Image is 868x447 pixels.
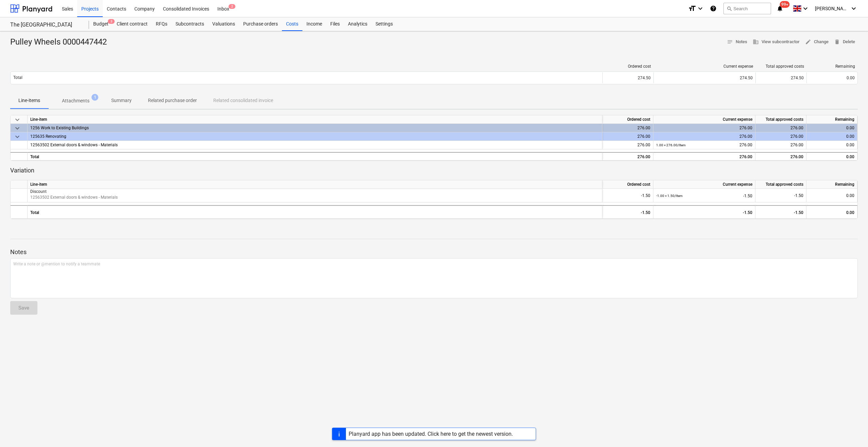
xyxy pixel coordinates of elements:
i: keyboard_arrow_down [850,4,858,13]
button: Notes [724,37,750,47]
span: 12563502 External doors & windows - Materials [30,195,118,200]
div: Total approved costs [758,64,804,69]
div: 274.50 [758,76,804,80]
div: Ordered cost [602,115,653,124]
p: Related purchase order [148,97,197,104]
div: 276.00 [758,141,803,149]
div: Valuations [208,17,239,31]
a: Subcontracts [171,17,208,31]
div: Line-item [28,115,602,124]
span: [PERSON_NAME] [815,6,849,11]
p: Variation [10,166,858,175]
div: Planyard app has been updated. Click here to get the newest version. [349,431,513,437]
button: View subcontractor [750,37,802,47]
div: Income [302,17,326,31]
button: Change [802,37,831,47]
i: Knowledge base [710,4,717,13]
div: 274.50 [605,76,651,80]
div: Current expense [656,64,753,69]
div: 274.50 [656,76,753,80]
span: edit [805,39,811,45]
div: 276.00 [656,141,752,149]
i: keyboard_arrow_down [696,4,704,13]
p: Notes [10,248,858,256]
div: 276.00 [656,124,752,132]
div: 276.00 [656,153,752,161]
div: The [GEOGRAPHIC_DATA] [10,21,81,29]
div: -1.50 [656,206,752,219]
p: Discount [30,189,599,195]
div: Total approved costs [755,180,806,189]
span: notes [727,39,733,45]
div: 276.00 [758,132,803,141]
span: keyboard_arrow_down [13,133,21,141]
i: keyboard_arrow_down [801,4,809,13]
span: Change [805,38,829,46]
div: Remaining [806,180,857,189]
p: Attachments [62,97,89,104]
a: RFQs [152,17,171,31]
div: 0.00 [809,153,854,161]
span: business [753,39,759,45]
small: -1.00 × 1.50 / Item [656,194,683,198]
p: Total [13,75,22,81]
div: 0.00 [809,76,855,80]
div: Line-item [28,180,602,189]
div: Remaining [806,115,857,124]
div: 276.00 [605,124,650,132]
span: keyboard_arrow_down [13,124,21,132]
div: 0.00 [809,124,854,132]
div: Current expense [653,180,755,189]
div: 0.00 [809,132,854,141]
div: 0.00 [809,141,854,149]
div: 125635 Renovating [30,132,599,140]
div: Current expense [653,115,755,124]
span: 1 [91,94,98,101]
span: 99+ [780,1,790,8]
div: 276.00 [758,124,803,132]
div: -1.50 [758,189,803,202]
a: Costs [282,17,302,31]
div: Pulley Wheels 0000447442 [10,37,112,48]
a: Settings [371,17,397,31]
a: Client contract [113,17,152,31]
span: 12563502 External doors & windows - Materials [30,143,118,147]
p: Line-items [18,97,40,104]
a: Budget3 [89,17,113,31]
div: 1256 Work to Existing Buildings [30,124,599,132]
a: Analytics [344,17,371,31]
div: 276.00 [605,132,650,141]
span: keyboard_arrow_down [13,116,21,124]
div: Ordered cost [605,64,651,69]
a: Files [326,17,344,31]
iframe: Chat Widget [834,414,868,447]
span: 2 [229,4,235,9]
div: -1.50 [758,206,803,219]
div: Total approved costs [755,115,806,124]
span: Delete [834,38,855,46]
div: 276.00 [758,153,803,161]
div: 276.00 [656,132,752,141]
button: Delete [831,37,858,47]
a: Purchase orders [239,17,282,31]
button: Search [723,3,771,14]
div: Ordered cost [602,180,653,189]
div: Budget [89,17,113,31]
div: -1.50 [605,206,650,219]
div: 0.00 [809,206,854,219]
span: search [727,6,732,11]
div: 276.00 [605,141,650,149]
i: format_size [688,4,696,13]
i: notifications [777,4,783,13]
div: 0.00 [809,189,854,202]
span: 3 [108,19,115,24]
span: Notes [727,38,747,46]
div: -1.50 [605,189,650,202]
